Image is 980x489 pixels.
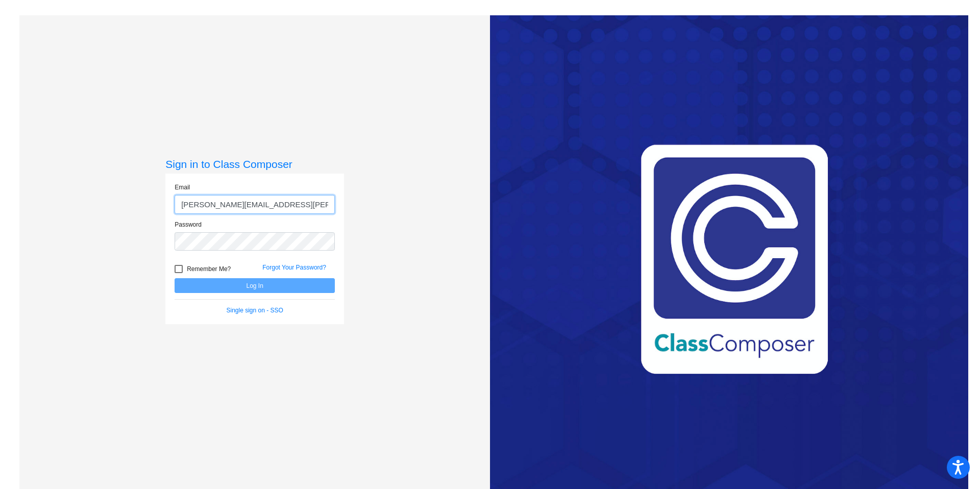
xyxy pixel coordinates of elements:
[262,264,326,271] a: Forgot Your Password?
[227,307,283,314] a: Single sign on - SSO
[187,263,231,275] span: Remember Me?
[165,158,344,170] h3: Sign in to Class Composer
[175,278,335,293] button: Log In
[175,183,190,192] label: Email
[175,220,202,229] label: Password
